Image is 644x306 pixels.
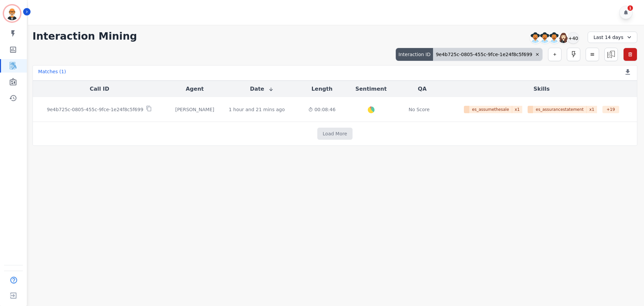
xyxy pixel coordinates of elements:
[171,106,218,113] div: [PERSON_NAME]
[38,68,66,78] div: Matches ( 1 )
[186,85,204,93] button: Agent
[588,32,637,43] div: Last 14 days
[409,106,430,113] div: No Score
[568,32,579,44] div: +40
[4,5,20,21] img: Bordered avatar
[317,128,353,140] button: Load More
[512,106,523,113] span: x 1
[250,85,274,93] button: Date
[355,85,386,93] button: Sentiment
[306,106,338,113] div: 00:08:46
[33,30,137,42] h1: Interaction Mining
[229,106,285,113] div: 1 hour and 21 mins ago
[602,106,619,113] div: + 19
[47,106,144,113] p: 9e4b725c-0805-455c-9fce-1e24f8c5f699
[90,85,109,93] button: Call ID
[533,106,587,113] span: es_assurancestatement
[418,85,427,93] button: QA
[433,48,542,61] div: 9e4b725c-0805-455c-9fce-1e24f8c5f699
[311,85,332,93] button: Length
[469,106,512,113] span: es_assumethesale
[396,48,433,61] div: Interaction ID
[587,106,597,113] span: x 1
[628,5,633,11] div: 1
[534,85,550,93] button: Skills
